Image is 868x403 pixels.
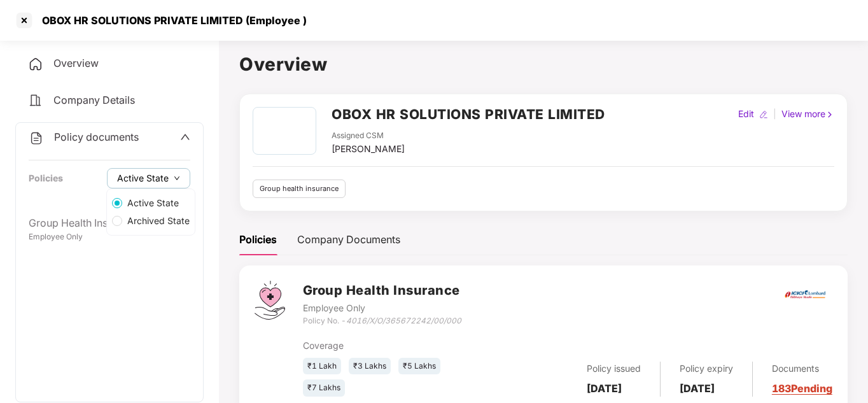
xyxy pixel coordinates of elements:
img: editIcon [759,110,768,119]
img: svg+xml;base64,PHN2ZyB4bWxucz0iaHR0cDovL3d3dy53My5vcmcvMjAwMC9zdmciIHdpZHRoPSIyNCIgaGVpZ2h0PSIyNC... [28,93,43,108]
div: Documents [772,362,832,376]
span: Archived State [122,214,195,228]
div: Policies [29,171,63,185]
b: [DATE] [680,382,715,395]
div: Group Health Insurance [29,215,190,231]
span: Active State [117,171,169,185]
h1: Overview [239,50,848,78]
a: 183 Pending [772,382,832,395]
div: Policy expiry [680,362,733,376]
img: svg+xml;base64,PHN2ZyB4bWxucz0iaHR0cDovL3d3dy53My5vcmcvMjAwMC9zdmciIHdpZHRoPSIyNCIgaGVpZ2h0PSIyNC... [28,57,43,72]
span: Active State [122,196,184,210]
div: Employee Only [29,231,190,243]
i: 4016/X/O/365672242/00/000 [346,316,461,325]
div: View more [779,107,837,121]
div: Edit [736,107,757,121]
div: ₹3 Lakhs [349,358,391,375]
div: Policy issued [587,362,641,376]
div: | [771,107,779,121]
div: Coverage [303,339,479,353]
img: icici.png [782,286,828,302]
h3: Group Health Insurance [303,281,461,300]
span: Company Details [53,94,135,106]
div: ₹7 Lakhs [303,379,345,397]
div: OBOX HR SOLUTIONS PRIVATE LIMITED (Employee ) [34,14,307,27]
button: Active Statedown [107,168,190,188]
div: Group health insurance [253,180,346,198]
b: [DATE] [587,382,622,395]
img: svg+xml;base64,PHN2ZyB4bWxucz0iaHR0cDovL3d3dy53My5vcmcvMjAwMC9zdmciIHdpZHRoPSIyNCIgaGVpZ2h0PSIyNC... [29,131,44,146]
div: [PERSON_NAME] [332,142,405,156]
div: Employee Only [303,301,461,315]
span: down [174,175,180,182]
div: Policies [239,232,277,248]
div: Policy No. - [303,315,461,327]
span: Policy documents [54,131,139,143]
span: up [180,132,190,142]
div: ₹1 Lakh [303,358,341,375]
img: rightIcon [825,110,834,119]
div: Assigned CSM [332,130,405,142]
div: Company Documents [297,232,400,248]
img: svg+xml;base64,PHN2ZyB4bWxucz0iaHR0cDovL3d3dy53My5vcmcvMjAwMC9zdmciIHdpZHRoPSI0Ny43MTQiIGhlaWdodD... [255,281,285,320]
span: Overview [53,57,99,69]
div: ₹5 Lakhs [398,358,440,375]
h2: OBOX HR SOLUTIONS PRIVATE LIMITED [332,104,605,125]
